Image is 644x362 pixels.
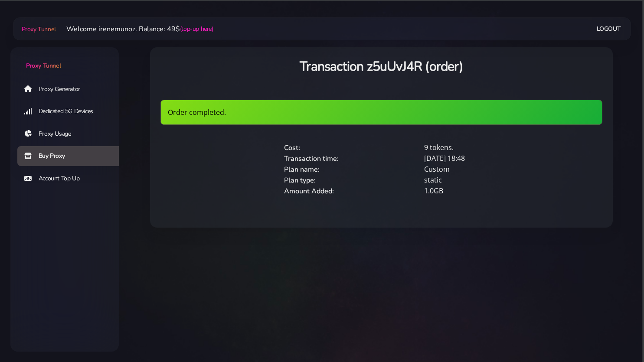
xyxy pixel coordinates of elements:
div: 9 tokens. [419,142,559,153]
span: Proxy Tunnel [22,25,56,33]
a: Logout [597,21,621,37]
a: Proxy Usage [17,124,126,144]
div: Custom [419,164,559,175]
span: Amount Added: [284,186,334,196]
a: Proxy Tunnel [10,47,119,70]
span: Proxy Tunnel [26,62,61,70]
span: Transaction time: [284,154,339,163]
div: Order completed. [160,100,602,125]
a: Proxy Generator [17,79,126,99]
li: Welcome irenemunoz. Balance: 49$ [56,24,213,34]
div: 1.0GB [419,186,559,196]
div: [DATE] 18:48 [419,153,559,164]
a: Buy Proxy [17,146,126,166]
a: Account Top Up [17,169,126,189]
div: static [419,175,559,186]
a: (top-up here) [180,24,213,33]
h3: Transaction z5uUvJ4R (order) [160,58,602,75]
span: Cost: [284,143,300,153]
iframe: Webchat Widget [594,312,633,351]
span: Plan type: [284,176,316,185]
span: Plan name: [284,165,320,174]
a: Proxy Tunnel [20,22,56,36]
a: Dedicated 5G Devices [17,101,126,121]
